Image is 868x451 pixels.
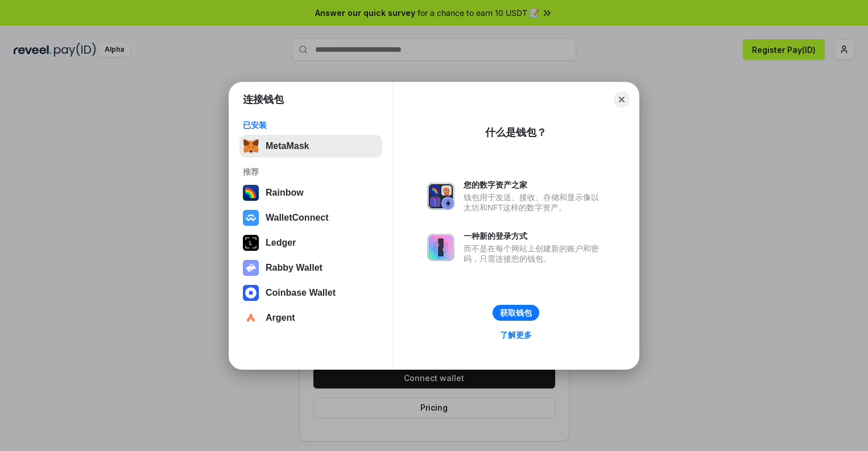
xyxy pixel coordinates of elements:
div: 而不是在每个网站上创建新的账户和密码，只需连接您的钱包。 [464,243,605,264]
img: svg+xml,%3Csvg%20fill%3D%22none%22%20height%3D%2233%22%20viewBox%3D%220%200%2035%2033%22%20width%... [243,138,259,154]
img: svg+xml,%3Csvg%20xmlns%3D%22http%3A%2F%2Fwww.w3.org%2F2000%2Fsvg%22%20fill%3D%22none%22%20viewBox... [427,183,454,210]
div: 钱包用于发送、接收、存储和显示像以太坊和NFT这样的数字资产。 [464,192,605,213]
button: Close [614,92,630,107]
div: Rabby Wallet [266,263,323,273]
a: 了解更多 [493,328,539,342]
img: svg+xml,%3Csvg%20width%3D%2228%22%20height%3D%2228%22%20viewBox%3D%220%200%2028%2028%22%20fill%3D... [243,285,259,301]
img: svg+xml,%3Csvg%20width%3D%22120%22%20height%3D%22120%22%20viewBox%3D%220%200%20120%20120%22%20fil... [243,185,259,201]
div: Coinbase Wallet [266,288,336,298]
div: 获取钱包 [500,308,532,318]
div: 什么是钱包？ [485,126,547,139]
button: Rainbow [239,181,382,204]
button: 获取钱包 [493,305,539,321]
div: Rainbow [266,188,304,198]
button: MetaMask [239,135,382,158]
div: 已安装 [243,120,379,130]
div: WalletConnect [266,213,329,223]
div: 了解更多 [500,330,532,340]
div: 一种新的登录方式 [464,231,605,241]
button: Coinbase Wallet [239,282,382,304]
button: Ledger [239,231,382,254]
div: MetaMask [266,141,309,151]
img: svg+xml,%3Csvg%20xmlns%3D%22http%3A%2F%2Fwww.w3.org%2F2000%2Fsvg%22%20width%3D%2228%22%20height%3... [243,235,259,251]
div: Argent [266,313,295,323]
img: svg+xml,%3Csvg%20xmlns%3D%22http%3A%2F%2Fwww.w3.org%2F2000%2Fsvg%22%20fill%3D%22none%22%20viewBox... [427,234,454,261]
div: 您的数字资产之家 [464,180,605,190]
div: Ledger [266,238,296,248]
img: svg+xml,%3Csvg%20width%3D%2228%22%20height%3D%2228%22%20viewBox%3D%220%200%2028%2028%22%20fill%3D... [243,310,259,326]
img: svg+xml,%3Csvg%20width%3D%2228%22%20height%3D%2228%22%20viewBox%3D%220%200%2028%2028%22%20fill%3D... [243,210,259,226]
button: Argent [239,307,382,329]
div: 推荐 [243,167,379,177]
img: svg+xml,%3Csvg%20xmlns%3D%22http%3A%2F%2Fwww.w3.org%2F2000%2Fsvg%22%20fill%3D%22none%22%20viewBox... [243,260,259,276]
button: Rabby Wallet [239,256,382,279]
h1: 连接钱包 [243,93,284,106]
button: WalletConnect [239,206,382,229]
